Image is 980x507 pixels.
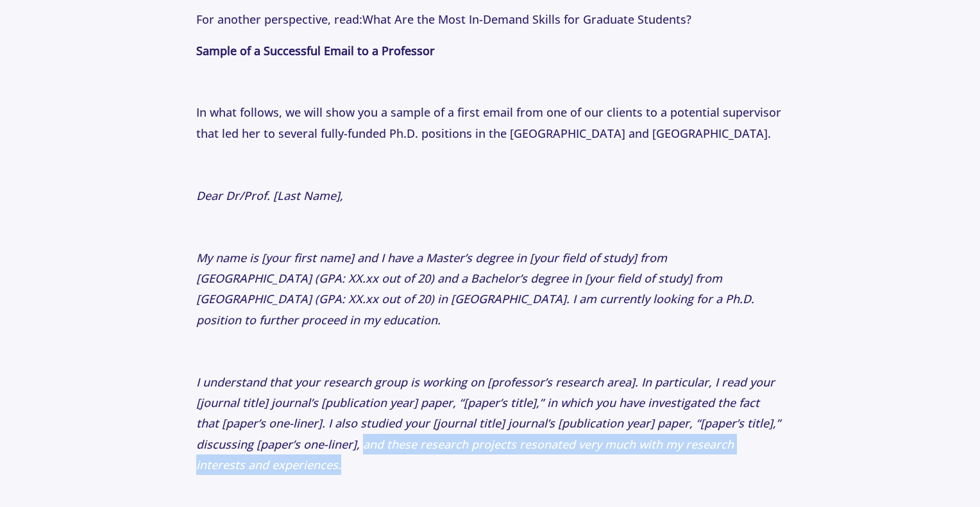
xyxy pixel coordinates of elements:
strong: Sample of a Successful Email to a Professor [196,43,435,58]
p: In what follows, we will show you a sample of a first email from one of our clients to a potentia... [196,102,784,144]
a: What Are the Most In-Demand Skills for Graduate Students? [362,12,691,27]
i: I understand that your research group is working on [professor’s research area]. In particular, I... [196,374,781,473]
i: Dear Dr/Prof. [Last Name], [196,188,343,203]
p: For another perspective, read: [196,9,784,29]
i: My name is [your first name] and I have a Master’s degree in [your field of study] from [GEOGRAPH... [196,250,754,328]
